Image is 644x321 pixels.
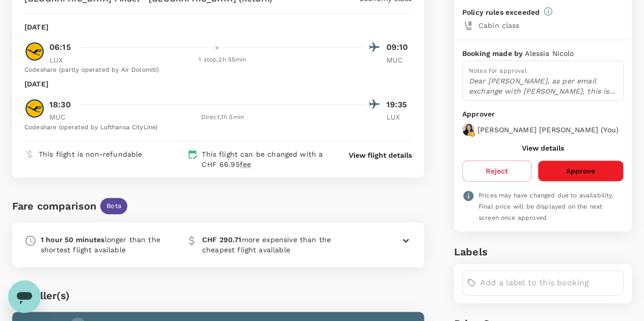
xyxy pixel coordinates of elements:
p: [PERSON_NAME] [PERSON_NAME] ( You ) [478,125,619,135]
button: View flight details [349,150,412,160]
span: Notes for approval [469,67,527,74]
p: This flight can be changed with a CHF 66.95 [202,149,330,169]
div: Codeshare (partly operated by Air Dolomiti) [24,65,412,75]
p: Dear [PERSON_NAME], as per email exchange with [PERSON_NAME], this is to request your approval fo... [469,76,617,96]
p: MUC [49,112,75,122]
button: View details [522,144,564,152]
p: 06:15 [49,41,71,53]
p: Policy rules exceeded [462,7,540,17]
p: MUC [386,55,412,65]
p: LUX [49,55,75,65]
b: 1 hour 50 minutes [41,236,105,244]
button: Approve [538,160,624,182]
p: Alessia Nicolo [525,48,574,59]
p: longer than the shortest flight available [41,235,170,255]
div: Traveller(s) [12,287,424,304]
p: [DATE] [24,79,48,89]
iframe: Button to launch messaging window [8,280,41,313]
p: [DATE] [24,22,48,32]
p: 19:35 [386,99,412,111]
b: CHF 290.71 [202,236,242,244]
input: Add a label to this booking [480,275,619,291]
p: 18:30 [49,99,71,111]
div: 1 stop , 2h 55min [81,55,364,65]
img: LH [24,41,45,62]
p: Cabin class [479,20,624,31]
div: Direct , 1h 5min [81,112,364,123]
p: 09:10 [386,41,412,53]
p: Approver [462,109,624,120]
p: more expensive than the cheapest flight available [202,235,331,255]
p: This flight is non-refundable [39,149,142,159]
h6: Labels [454,244,632,260]
p: LUX [386,112,412,122]
div: Codeshare (operated by Lufthansa CityLine) [24,123,412,133]
button: Reject [462,160,531,182]
span: Prices may have changed due to availability. Final price will be displayed on the next screen onc... [479,192,613,221]
p: Booking made by [462,48,525,59]
div: Fare comparison [12,198,96,214]
img: avatar-6748258166e04.jpeg [462,124,474,136]
span: Beta [100,201,127,211]
img: LH [24,98,45,119]
span: fee [240,160,251,168]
